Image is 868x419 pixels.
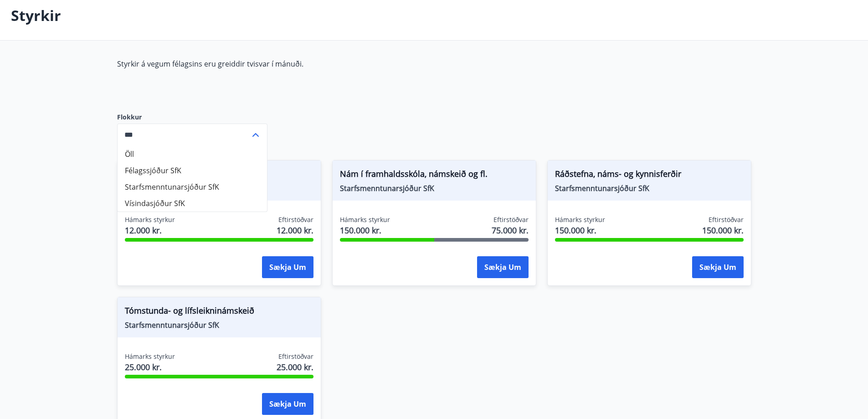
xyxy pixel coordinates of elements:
[262,393,313,415] button: Sækja um
[262,256,313,278] button: Sækja um
[340,215,390,224] span: Hámarks styrkur
[277,224,313,236] span: 12.000 kr.
[118,179,267,195] li: Starfsmenntunarsjóður SfK
[340,168,529,183] span: Nám í framhaldsskóla, námskeið og fl.
[477,256,529,278] button: Sækja um
[118,195,267,212] li: Vísindasjóður SfK
[340,224,390,236] span: 150.000 kr.
[493,215,529,224] span: Eftirstöðvar
[492,224,529,236] span: 75.000 kr.
[555,183,744,193] span: Starfsmenntunarsjóður SfK
[692,256,744,278] button: Sækja um
[555,168,744,183] span: Ráðstefna, náms- og kynnisferðir
[555,224,605,236] span: 150.000 kr.
[125,224,175,236] span: 12.000 kr.
[125,305,313,320] span: Tómstunda- og lífsleikninámskeið
[118,146,267,162] li: Öll
[125,361,175,373] span: 25.000 kr.
[277,361,313,373] span: 25.000 kr.
[125,352,175,361] span: Hámarks styrkur
[117,113,267,122] label: Flokkur
[11,5,61,26] p: Styrkir
[125,320,313,330] span: Starfsmenntunarsjóður SfK
[702,224,744,236] span: 150.000 kr.
[709,215,744,224] span: Eftirstöðvar
[125,215,175,224] span: Hámarks styrkur
[340,183,529,193] span: Starfsmenntunarsjóður SfK
[555,215,605,224] span: Hámarks styrkur
[118,162,267,179] li: Félagssjóður SfK
[117,59,547,69] p: Styrkir á vegum félagsins eru greiddir tvisvar í mánuði.
[278,215,313,224] span: Eftirstöðvar
[278,352,313,361] span: Eftirstöðvar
